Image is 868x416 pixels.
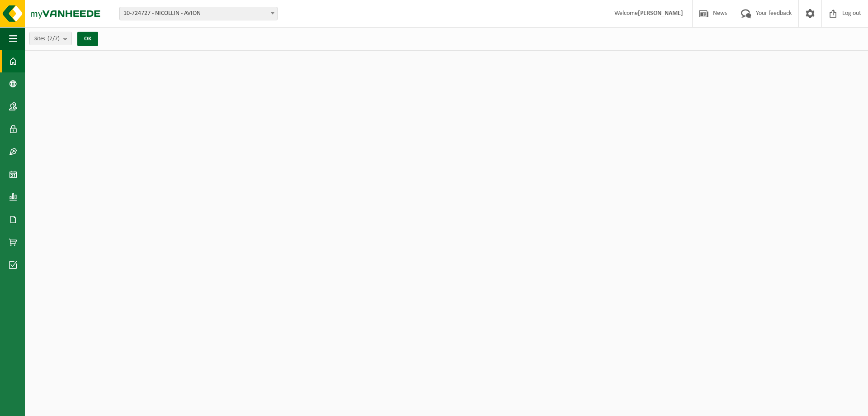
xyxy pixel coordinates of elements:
[34,32,60,46] span: Sites
[29,32,72,45] button: Sites(7/7)
[120,7,277,20] span: 10-724727 - NICOLLIN - AVION
[119,7,278,20] span: 10-724727 - NICOLLIN - AVION
[638,10,683,17] strong: [PERSON_NAME]
[77,32,98,46] button: OK
[47,36,60,42] count: (7/7)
